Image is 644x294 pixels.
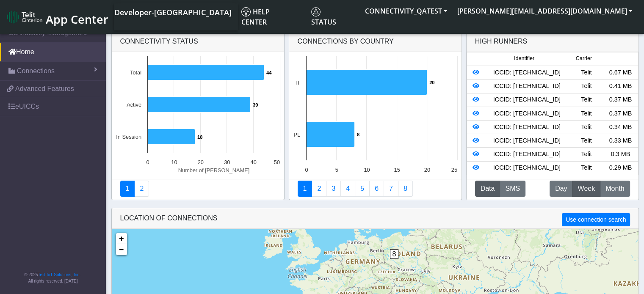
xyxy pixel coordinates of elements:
[452,3,637,19] button: [PERSON_NAME][EMAIL_ADDRESS][DOMAIN_NAME]
[116,233,127,244] a: Zoom in
[603,109,637,118] div: 0.37 MB
[38,272,80,277] a: Telit IoT Solutions, Inc.
[253,102,258,107] text: 39
[572,181,600,197] button: Week
[274,159,279,165] text: 50
[46,11,108,27] span: App Center
[514,55,534,63] span: Identifier
[569,82,603,91] div: Telit
[312,181,326,197] a: Carrier
[569,150,603,159] div: Telit
[298,181,312,197] a: Connections By Country
[569,109,603,118] div: Telit
[600,181,630,197] button: Month
[603,68,637,77] div: 0.67 MB
[569,95,603,104] div: Telit
[364,167,370,173] text: 10
[475,181,500,197] button: Data
[250,159,256,165] text: 40
[7,8,107,26] a: App Center
[475,36,528,47] div: High Runners
[238,3,308,30] a: Help center
[114,7,232,17] span: Developer-[GEOGRAPHIC_DATA]
[197,135,202,140] text: 18
[484,95,569,104] div: ICCID: [TECHNICAL_ID]
[484,123,569,132] div: ICCID: [TECHNICAL_ID]
[178,167,249,173] text: Number of [PERSON_NAME]
[384,181,398,197] a: Zero Session
[112,208,638,229] div: LOCATION OF CONNECTIONS
[224,159,230,165] text: 30
[171,159,177,165] text: 10
[484,150,569,159] div: ICCID: [TECHNICAL_ID]
[326,181,341,197] a: Usage per Country
[298,181,453,197] nav: Summary paging
[311,7,336,27] span: Status
[605,184,624,194] span: Month
[603,136,637,146] div: 0.33 MB
[241,7,251,16] img: knowledge.svg
[429,80,434,85] text: 20
[17,66,55,76] span: Connections
[114,3,231,20] a: Your current platform instance
[120,181,135,197] a: Connectivity status
[484,136,569,146] div: ICCID: [TECHNICAL_ID]
[555,184,567,194] span: Day
[293,132,300,138] text: PL
[241,7,270,27] span: Help center
[311,7,321,16] img: status.svg
[308,3,360,30] a: Status
[266,70,272,75] text: 44
[603,150,637,159] div: 0.3 MB
[603,123,637,132] div: 0.34 MB
[120,181,276,197] nav: Summary paging
[7,10,42,24] img: logo-telit-cinterion-gw-new.png
[295,80,300,86] text: IT
[569,163,603,173] div: Telit
[500,181,525,197] button: SMS
[451,167,457,173] text: 25
[569,136,603,146] div: Telit
[357,132,359,137] text: 8
[340,181,355,197] a: Connections By Carrier
[575,55,591,63] span: Carrier
[603,95,637,104] div: 0.37 MB
[369,181,384,197] a: 14 Days Trend
[134,181,149,197] a: Deployment status
[578,184,595,194] span: Week
[335,167,338,173] text: 5
[112,31,284,52] div: Connectivity status
[390,249,399,259] span: 8
[484,163,569,173] div: ICCID: [TECHNICAL_ID]
[130,69,141,76] text: Total
[394,167,400,173] text: 15
[569,68,603,77] div: Telit
[15,84,74,94] span: Advanced Features
[360,3,452,19] button: CONNECTIVITY_QATEST
[484,68,569,77] div: ICCID: [TECHNICAL_ID]
[398,181,413,197] a: Not Connected for 30 days
[424,167,430,173] text: 20
[562,213,630,226] button: Use connection search
[197,159,203,165] text: 20
[569,123,603,132] div: Telit
[484,109,569,118] div: ICCID: [TECHNICAL_ID]
[603,163,637,173] div: 0.29 MB
[305,167,308,173] text: 0
[116,134,141,140] text: In Session
[289,31,462,52] div: Connections By Country
[116,244,127,255] a: Zoom out
[484,82,569,91] div: ICCID: [TECHNICAL_ID]
[127,102,141,108] text: Active
[355,181,370,197] a: Usage by Carrier
[550,181,572,197] button: Day
[603,82,637,91] div: 0.41 MB
[146,159,149,165] text: 0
